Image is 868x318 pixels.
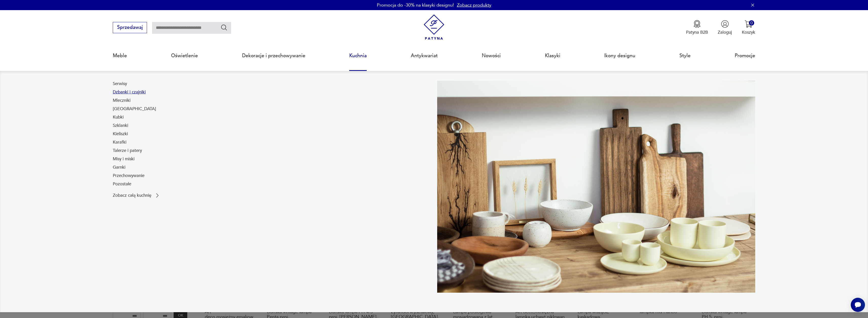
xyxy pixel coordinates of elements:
a: Zobacz całą kuchnię [113,192,160,198]
a: Ikona medaluPatyna B2B [686,20,708,35]
p: Promocja do -30% na klasyki designu! [377,2,454,8]
button: Patyna B2B [686,20,708,35]
a: Dzbanki i czajniki [113,89,146,95]
a: Przechowywanie [113,173,144,179]
a: Kubki [113,114,124,120]
a: Talerze i patery [113,148,142,154]
img: Ikona medalu [693,20,701,28]
p: Koszyk [742,29,755,35]
p: Zobacz całą kuchnię [113,193,151,197]
a: Style [679,44,691,67]
p: Zaloguj [718,29,732,35]
button: Sprzedawaj [113,22,147,33]
a: Szklanki [113,123,128,129]
a: Antykwariat [411,44,438,67]
a: Kieliszki [113,131,128,137]
a: Klasyki [545,44,560,67]
button: 0Koszyk [742,20,755,35]
button: Zaloguj [718,20,732,35]
a: Garnki [113,164,125,170]
a: Kuchnia [349,44,367,67]
a: Pozostałe [113,181,131,187]
a: Karafki [113,139,126,145]
a: Ikony designu [604,44,635,67]
a: Misy i miski [113,156,135,162]
a: Mleczniki [113,97,131,104]
p: Patyna B2B [686,29,708,35]
img: Patyna - sklep z meblami i dekoracjami vintage [421,14,447,40]
a: Zobacz produkty [457,2,491,8]
img: Ikonka użytkownika [721,20,729,28]
button: Szukaj [220,24,228,31]
img: b2f6bfe4a34d2e674d92badc23dc4074.jpg [437,81,755,293]
a: Nowości [482,44,501,67]
a: Sprzedawaj [113,26,147,30]
a: Meble [113,44,127,67]
img: Ikona koszyka [745,20,752,28]
a: [GEOGRAPHIC_DATA] [113,106,156,112]
div: 0 [749,20,754,26]
a: Oświetlenie [171,44,198,67]
a: Dekoracje i przechowywanie [242,44,305,67]
iframe: Smartsupp widget button [851,298,865,312]
a: Serwisy [113,81,127,87]
a: Promocje [735,44,755,67]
